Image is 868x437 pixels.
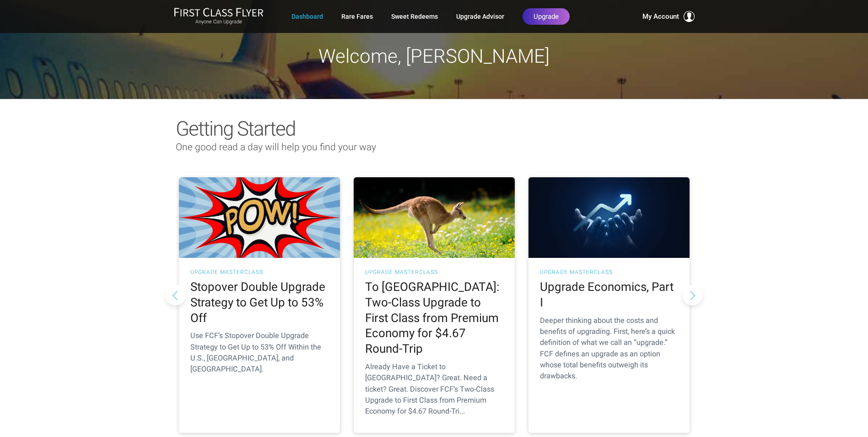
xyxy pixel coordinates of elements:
[190,269,329,275] h3: UPGRADE MASTERCLASS
[642,11,679,22] span: My Account
[365,279,503,357] h2: To [GEOGRAPHIC_DATA]: Two-Class Upgrade to First Class from Premium Economy for $4.67 Round-Trip
[176,142,376,153] span: One good read a day will help you find your way
[354,177,515,433] a: UPGRADE MASTERCLASS To [GEOGRAPHIC_DATA]: Two-Class Upgrade to First Class from Premium Economy f...
[174,7,264,17] img: First Class Flyer
[190,330,329,375] p: Use FCF’s Stopover Double Upgrade Strategy to Get Up to 53% Off Within the U.S., [GEOGRAPHIC_DATA...
[318,45,550,67] span: Welcome, [PERSON_NAME]
[176,117,295,141] span: Getting Started
[174,19,264,25] small: Anyone Can Upgrade
[528,177,690,433] a: UPGRADE MASTERCLASS Upgrade Economics, Part I Deeper thinking about the costs and benefits of upg...
[165,284,186,305] button: Previous slide
[291,8,323,25] a: Dashboard
[391,8,438,25] a: Sweet Redeems
[540,279,678,311] h2: Upgrade Economics, Part I
[642,11,695,22] button: My Account
[179,177,340,433] a: UPGRADE MASTERCLASS Stopover Double Upgrade Strategy to Get Up to 53% Off Use FCF’s Stopover Doub...
[540,315,678,382] p: Deeper thinking about the costs and benefits of upgrading. First, here’s a quick definition of wh...
[174,7,264,26] a: First Class FlyerAnyone Can Upgrade
[682,284,703,305] button: Next slide
[540,269,678,275] h3: UPGRADE MASTERCLASS
[190,279,329,326] h2: Stopover Double Upgrade Strategy to Get Up to 53% Off
[523,8,570,25] a: Upgrade
[456,8,504,25] a: Upgrade Advisor
[341,8,373,25] a: Rare Fares
[365,269,503,275] h3: UPGRADE MASTERCLASS
[365,361,503,417] p: Already Have a Ticket to [GEOGRAPHIC_DATA]? Great. Need a ticket? Great. Discover FCF’s Two-Class...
